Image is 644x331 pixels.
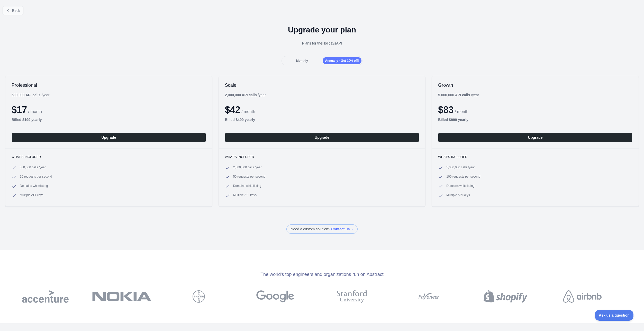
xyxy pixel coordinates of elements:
h2: Scale [225,82,419,88]
b: 5,000,000 API calls [438,93,470,97]
h2: Growth [438,82,632,88]
span: $ 83 [438,104,453,115]
iframe: Toggle Customer Support [595,310,634,321]
div: / year [438,92,479,98]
